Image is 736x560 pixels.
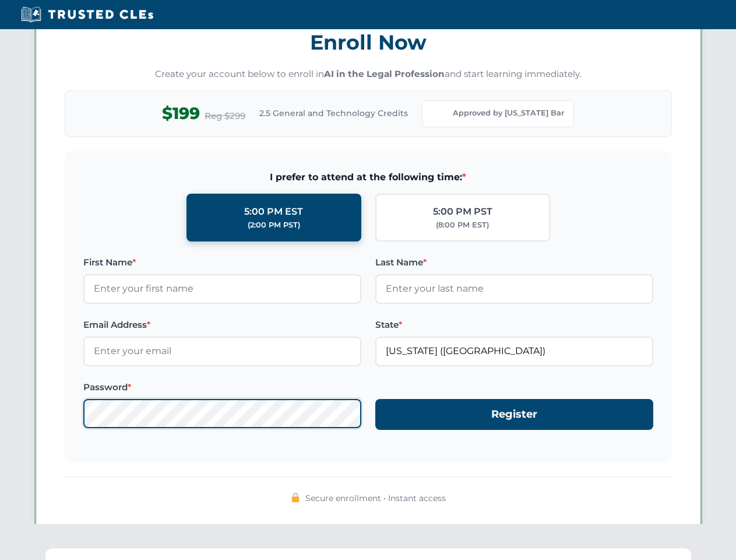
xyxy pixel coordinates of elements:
span: I prefer to attend at the following time: [83,170,653,185]
span: Approved by [US_STATE] Bar [453,107,564,119]
p: Create your account below to enroll in and start learning immediately. [65,68,672,81]
img: Trusted CLEs [17,6,157,23]
span: Secure enrollment • Instant access [305,492,446,505]
h3: Enroll Now [65,24,672,61]
label: State [375,318,653,332]
div: 5:00 PM PST [433,204,492,219]
input: Enter your last name [375,274,653,303]
label: Password [83,380,361,394]
span: 2.5 General and Technology Credits [259,107,408,120]
span: Reg $299 [205,109,245,123]
label: First Name [83,256,361,269]
input: Florida (FL) [375,337,653,366]
label: Email Address [83,318,361,332]
img: Florida Bar [432,106,448,122]
label: Last Name [375,256,653,269]
div: 5:00 PM EST [244,204,303,219]
div: (8:00 PM EST) [436,219,489,231]
button: Register [375,399,653,430]
input: Enter your email [83,337,361,366]
img: 🔒 [291,493,300,502]
div: (2:00 PM PST) [248,219,300,231]
strong: AI in the Legal Profession [324,68,445,79]
span: $199 [162,100,200,127]
input: Enter your first name [83,274,361,303]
